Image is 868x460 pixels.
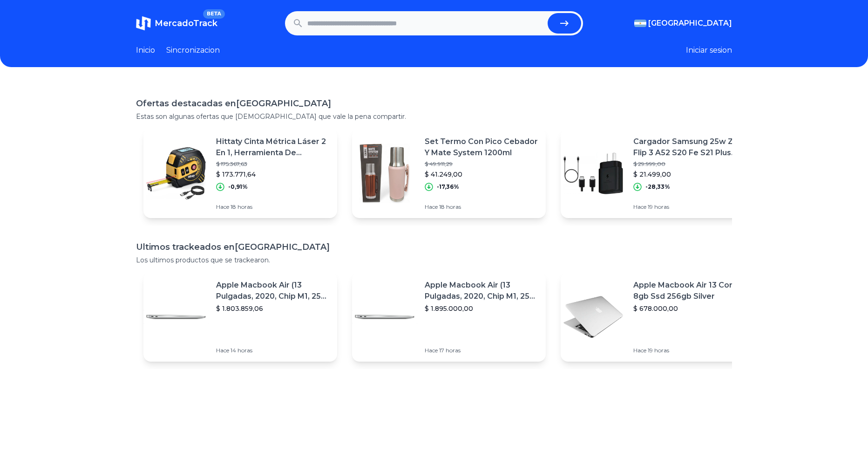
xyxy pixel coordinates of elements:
span: [GEOGRAPHIC_DATA] [648,18,732,29]
span: MercadoTrack [155,18,217,28]
p: Cargador Samsung 25w Z Flip 3 A52 S20 Fe S21 Plus Ultra A71 Color Negro [633,136,747,158]
p: $ 173.771,64 [216,170,330,179]
p: $ 1.895.000,00 [425,304,538,313]
img: MercadoTrack [136,16,151,31]
span: BETA [203,9,225,19]
p: $ 21.499,00 [633,170,747,179]
p: Hace 19 horas [633,203,747,211]
p: Hittaty Cinta Métrica Láser 2 En 1, Herramienta De Medición [216,136,330,158]
p: -17,36% [437,183,459,191]
a: Sincronizacion [166,45,220,56]
p: Apple Macbook Air (13 Pulgadas, 2020, Chip M1, 256 Gb De Ssd, 8 Gb De Ram) - Plata [425,280,538,302]
a: Featured imageApple Macbook Air (13 Pulgadas, 2020, Chip M1, 256 Gb De Ssd, 8 Gb De Ram) - Plata$... [352,272,546,362]
a: Featured imageApple Macbook Air 13 Core I5 8gb Ssd 256gb Silver$ 678.000,00Hace 19 horas [561,272,754,362]
p: $ 175.367,63 [216,160,330,168]
p: Set Termo Con Pico Cebador Y Mate System 1200ml [425,136,538,158]
p: Hace 18 horas [425,203,538,211]
button: [GEOGRAPHIC_DATA] [634,18,732,29]
a: Featured imageSet Termo Con Pico Cebador Y Mate System 1200ml$ 49.911,29$ 41.249,00-17,36%Hace 18... [352,129,546,218]
p: Hace 14 horas [216,347,330,354]
a: Featured imageHittaty Cinta Métrica Láser 2 En 1, Herramienta De Medición$ 175.367,63$ 173.771,64... [143,129,337,218]
img: Argentina [634,20,646,27]
p: -28,33% [645,183,670,191]
p: Apple Macbook Air 13 Core I5 8gb Ssd 256gb Silver [633,280,747,302]
p: $ 678.000,00 [633,304,747,313]
img: Featured image [352,141,417,206]
p: Apple Macbook Air (13 Pulgadas, 2020, Chip M1, 256 Gb De Ssd, 8 Gb De Ram) - Plata [216,280,330,302]
p: Estas son algunas ofertas que [DEMOGRAPHIC_DATA] que vale la pena compartir. [136,112,732,121]
p: $ 49.911,29 [425,160,538,168]
img: Featured image [352,284,417,350]
p: $ 41.249,00 [425,170,538,179]
p: -0,91% [228,183,248,191]
p: Hace 17 horas [425,347,538,354]
h1: Ofertas destacadas en [GEOGRAPHIC_DATA] [136,97,732,110]
p: $ 29.999,00 [633,160,747,168]
a: Inicio [136,45,155,56]
a: MercadoTrackBETA [136,16,217,31]
a: Featured imageApple Macbook Air (13 Pulgadas, 2020, Chip M1, 256 Gb De Ssd, 8 Gb De Ram) - Plata$... [143,272,337,362]
button: Iniciar sesion [686,45,732,56]
p: Hace 19 horas [633,347,747,354]
img: Featured image [143,284,209,350]
img: Featured image [561,284,626,350]
p: Hace 18 horas [216,203,330,211]
p: $ 1.803.859,06 [216,304,330,313]
a: Featured imageCargador Samsung 25w Z Flip 3 A52 S20 Fe S21 Plus Ultra A71 Color Negro$ 29.999,00$... [561,129,754,218]
h1: Ultimos trackeados en [GEOGRAPHIC_DATA] [136,240,732,254]
img: Featured image [561,141,626,206]
img: Featured image [143,141,209,206]
p: Los ultimos productos que se trackearon. [136,255,732,265]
